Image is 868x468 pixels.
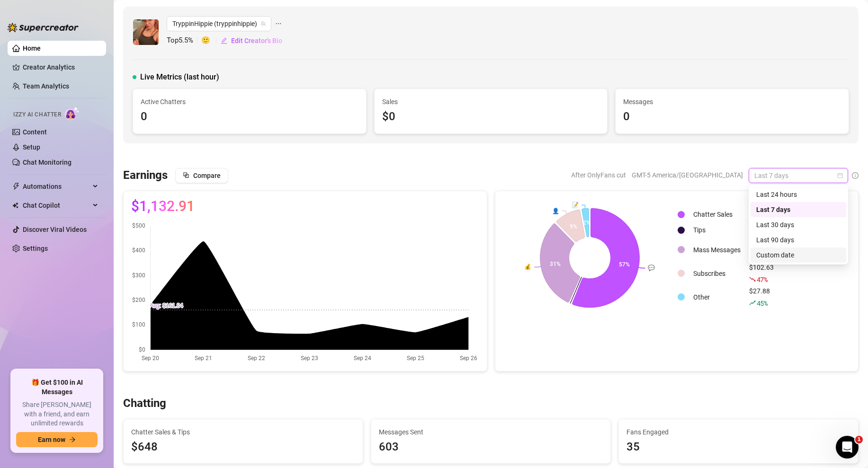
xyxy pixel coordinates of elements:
[623,97,841,107] span: Messages
[16,378,98,397] span: 🎁 Get $100 in AI Messages
[6,4,24,22] button: go back
[140,71,219,83] span: Live Metrics (last hour)
[131,438,355,456] span: $648
[141,97,358,107] span: Active Chatters
[855,436,863,443] span: 1
[8,290,181,306] textarea: Message…
[751,202,846,217] div: Last 7 days
[23,179,90,194] span: Automations
[45,310,53,318] button: Gif picker
[15,209,148,227] div: Anything I could help you with? We're just a message away.
[231,37,282,44] span: Edit Creator's Bio
[15,235,95,241] div: [PERSON_NAME] • 46m ago
[749,276,756,283] span: fall
[12,202,18,209] img: Chat Copilot
[12,183,20,190] span: thunderbolt
[166,4,183,21] div: Close
[65,106,80,120] img: AI Chatter
[46,5,107,12] h1: [PERSON_NAME]
[13,110,61,119] span: Izzy AI Chatter
[852,172,859,179] span: info-circle
[23,44,41,52] a: Home
[23,159,72,166] a: Chat Monitoring
[757,275,768,284] span: 47 %
[46,12,88,21] p: Active [DATE]
[175,168,228,183] button: Compare
[27,5,42,20] img: Profile image for Ella
[23,226,87,233] a: Discover Viral Videos
[23,245,48,252] a: Settings
[30,169,89,177] a: Help Center (link)
[524,263,531,270] text: 💰
[689,286,744,309] td: Other
[623,108,841,126] div: 0
[275,16,282,31] span: ellipsis
[836,436,859,459] iframe: Intercom live chat
[16,400,98,428] span: Share [PERSON_NAME] with a friend, and earn unlimited rewards
[23,60,98,75] a: Creator Analytics
[632,168,743,182] span: GMT-5 America/[GEOGRAPHIC_DATA]
[123,396,166,411] h3: Chatting
[8,54,155,233] div: Hello [PERSON_NAME][DOMAIN_NAME]!Just a quick reminder that we have bunch of resources for whenev...
[572,201,579,208] text: 📝
[756,204,841,215] div: Last 7 days
[23,82,69,90] a: Team Analytics
[382,97,600,107] span: Sales
[751,187,846,202] div: Last 24 hours
[689,262,744,285] td: Subscribes
[552,207,559,214] text: 👤
[60,310,68,318] button: Start recording
[8,23,79,32] img: logo-BBDzfeDw.svg
[23,143,40,151] a: Setup
[167,35,201,46] span: Top 5.5 %
[162,306,178,321] button: Send a message…
[749,300,756,306] span: rise
[757,299,768,308] span: 45 %
[123,168,168,183] h3: Earnings
[22,138,148,164] li: 📹 : Learn about our features in our collection of tutorials.
[756,235,841,245] div: Last 90 days
[133,19,159,45] img: TryppinHippie
[141,108,358,126] div: 0
[648,264,655,271] text: 💬
[148,4,166,22] button: Home
[183,172,189,178] span: block
[571,168,626,182] span: After OnlyFans cut
[749,286,774,309] div: $27.88
[201,35,220,46] span: 🙂
[754,168,842,183] span: Last 7 days
[260,21,266,26] span: team
[38,436,65,443] span: Earn now
[689,238,744,261] td: Mass Messages
[23,198,90,213] span: Chat Copilot
[689,223,744,238] td: Tips
[749,262,774,285] div: $102.63
[8,54,182,254] div: Ella says…
[16,432,98,447] button: Earn nowarrow-right
[221,37,227,44] span: edit
[131,427,355,437] span: Chatter Sales & Tips
[756,189,841,200] div: Last 24 hours
[172,17,266,31] span: TryppinHippie (tryppinhippie)
[756,220,841,230] div: Last 30 days
[22,106,148,133] li: 🦸‍♀️ : We're always available for you on the chat widget (bottom right corner).
[15,310,22,318] button: Upload attachment
[626,438,850,456] div: 35
[837,173,843,178] span: calendar
[23,128,47,136] a: Content
[689,207,744,222] td: Chatter Sales
[30,310,37,318] button: Emoji picker
[193,172,221,179] span: Compare
[626,427,850,437] span: Fans Engaged
[751,232,846,247] div: Last 90 days
[131,199,195,214] span: $1,132.91
[379,427,603,437] span: Messages Sent
[15,74,148,102] div: Just a quick reminder that we have bunch of resources for whenever you need something:
[69,436,76,443] span: arrow-right
[382,108,600,126] div: $0
[220,33,283,48] button: Edit Creator's Bio
[751,217,846,232] div: Last 30 days
[30,169,91,177] b: :
[22,169,148,204] li: 📘 an in depth overview with best practices on the every feature, if you are more of a reader!
[379,438,603,456] div: 603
